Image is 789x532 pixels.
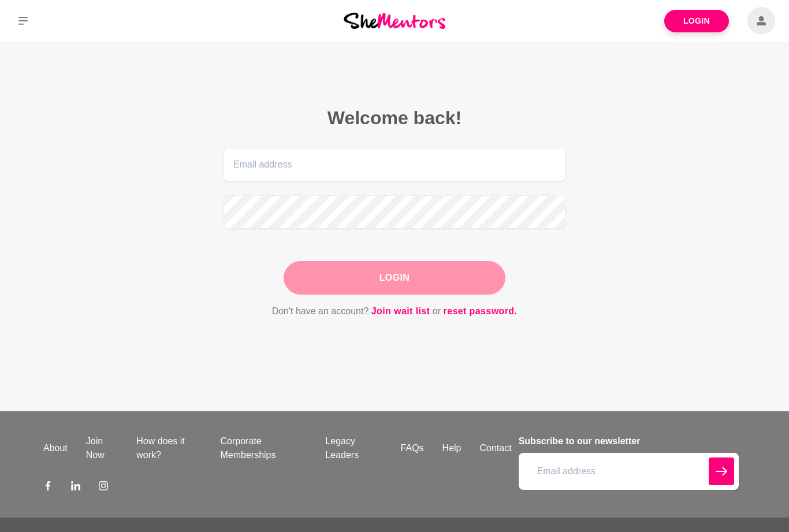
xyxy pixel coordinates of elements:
[444,304,518,319] a: reset password.
[519,453,739,490] input: Email address
[127,434,211,462] a: How does it work?
[519,434,739,448] h4: Subscribe to our newsletter
[224,304,565,319] p: Don't have an account? or
[344,13,445,28] img: She Mentors Logo
[224,148,565,181] input: Email address
[371,304,430,319] a: Join wait list
[392,441,433,455] a: FAQs
[664,10,729,32] a: Login
[43,481,53,494] a: Facebook
[316,434,391,462] a: Legacy Leaders
[71,481,80,494] a: LinkedIn
[211,434,316,462] a: Corporate Memberships
[99,481,108,494] a: Instagram
[34,441,77,455] a: About
[433,441,471,455] a: Help
[77,434,127,462] a: Join Now
[224,106,565,129] h2: Welcome back!
[471,441,521,455] a: Contact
